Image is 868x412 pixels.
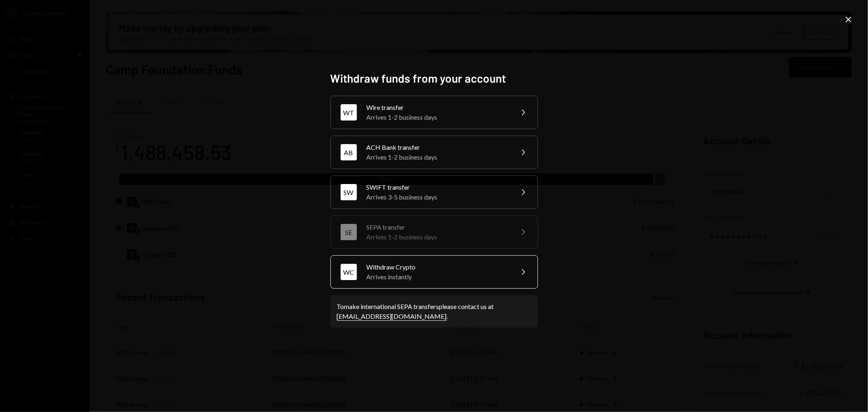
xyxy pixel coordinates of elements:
[330,136,538,169] button: ABACH Bank transferArrives 1-2 business days
[367,103,508,112] div: Wire transfer
[341,184,357,200] div: SW
[367,262,508,272] div: Withdraw Crypto
[330,96,538,129] button: WTWire transferArrives 1-2 business days
[367,142,508,152] div: ACH Bank transfer
[337,312,447,321] a: [EMAIL_ADDRESS][DOMAIN_NAME]
[330,255,538,289] button: WCWithdraw CryptoArrives instantly
[341,144,357,160] div: AB
[341,104,357,121] div: WT
[367,272,508,282] div: Arrives instantly
[330,175,538,209] button: SWSWIFT transferArrives 3-5 business days
[367,232,508,242] div: Arrives 1-2 business days
[367,182,508,192] div: SWIFT transfer
[337,302,531,321] div: To make international SEPA transfers please contact us at .
[367,152,508,162] div: Arrives 1-2 business days
[367,192,508,202] div: Arrives 3-5 business days
[330,215,538,249] button: SESEPA transferArrives 1-2 business days
[330,70,538,86] h2: Withdraw funds from your account
[367,112,508,122] div: Arrives 1-2 business days
[367,222,508,232] div: SEPA transfer
[341,224,357,240] div: SE
[341,264,357,280] div: WC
